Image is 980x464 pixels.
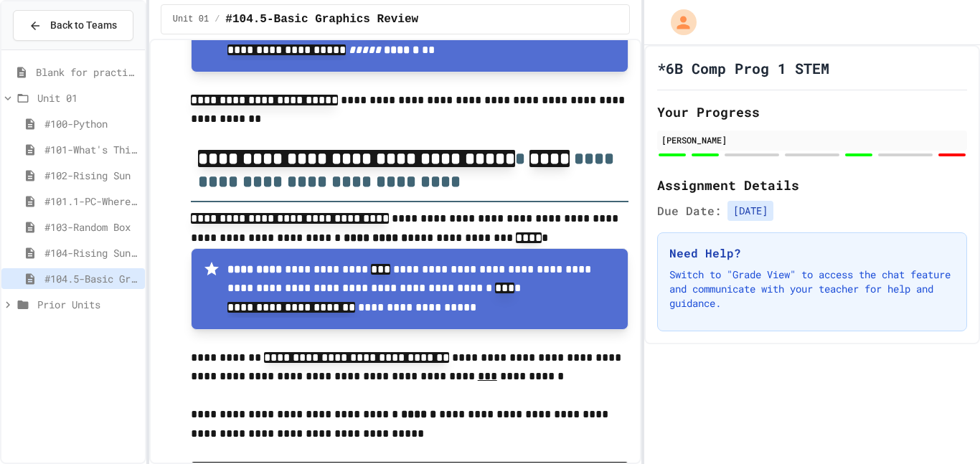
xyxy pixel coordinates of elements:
span: Back to Teams [50,18,117,33]
span: Blank for practice [36,65,139,80]
span: #100-Python [44,116,139,131]
span: / [215,14,220,25]
span: Unit 01 [173,14,209,25]
span: #101.1-PC-Where am I? [44,194,139,209]
h2: Assignment Details [657,175,968,195]
span: #103-Random Box [44,219,139,235]
h3: Need Help? [669,245,956,262]
div: My Account [656,6,700,39]
span: #101-What's This ?? [44,142,139,157]
span: #104.5-Basic Graphics Review [44,271,139,286]
span: #102-Rising Sun [44,168,139,183]
span: Due Date: [657,202,722,219]
span: #104.5-Basic Graphics Review [225,11,418,28]
span: Unit 01 [37,90,139,105]
h1: *6B Comp Prog 1 STEM [657,58,829,78]
h2: Your Progress [657,102,968,122]
p: Switch to "Grade View" to access the chat feature and communicate with your teacher for help and ... [669,267,956,311]
div: [PERSON_NAME] [661,133,963,146]
span: Prior Units [37,297,139,312]
button: Back to Teams [13,10,133,41]
span: #104-Rising Sun Plus [44,245,139,260]
span: [DATE] [727,201,773,221]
